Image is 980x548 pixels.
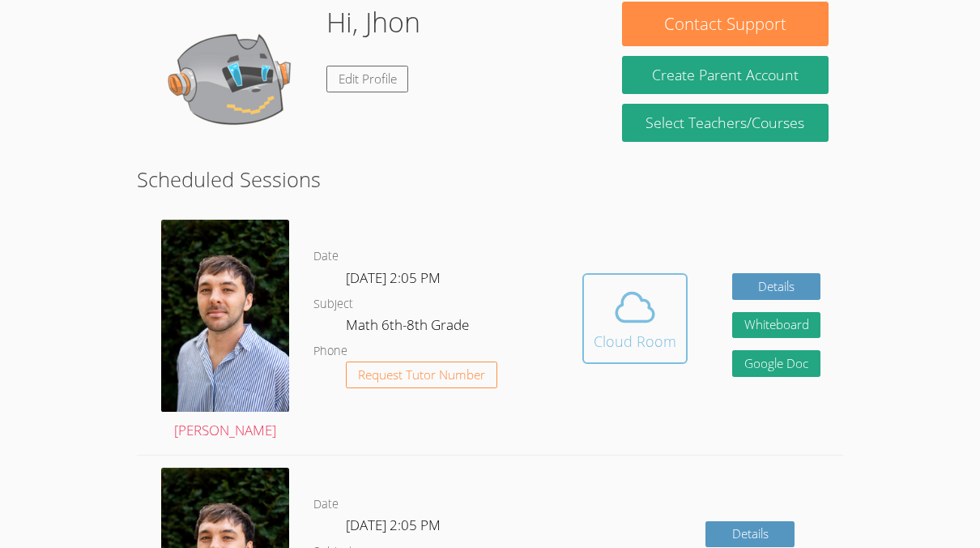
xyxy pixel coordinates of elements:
[161,220,289,442] a: [PERSON_NAME]
[313,341,347,362] dt: Phone
[346,314,472,341] dd: Math 6th-8th Grade
[622,104,829,142] a: Select Teachers/Courses
[326,2,420,43] h1: Hi, Jhon
[313,494,339,515] dt: Date
[358,369,485,381] span: Request Tutor Number
[732,312,821,339] button: Whiteboard
[161,220,289,412] img: profile.jpg
[346,362,497,388] button: Request Tutor Number
[346,516,441,534] span: [DATE] 2:05 PM
[326,66,409,92] a: Edit Profile
[582,273,688,364] button: Cloud Room
[622,56,829,94] button: Create Parent Account
[705,521,795,548] a: Details
[622,2,829,46] button: Contact Support
[313,246,339,267] dt: Date
[594,330,676,353] div: Cloud Room
[137,164,842,195] h2: Scheduled Sessions
[346,268,441,287] span: [DATE] 2:05 PM
[732,350,821,377] a: Google Doc
[151,2,313,164] img: default.png
[732,273,821,300] a: Details
[313,294,353,315] dt: Subject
